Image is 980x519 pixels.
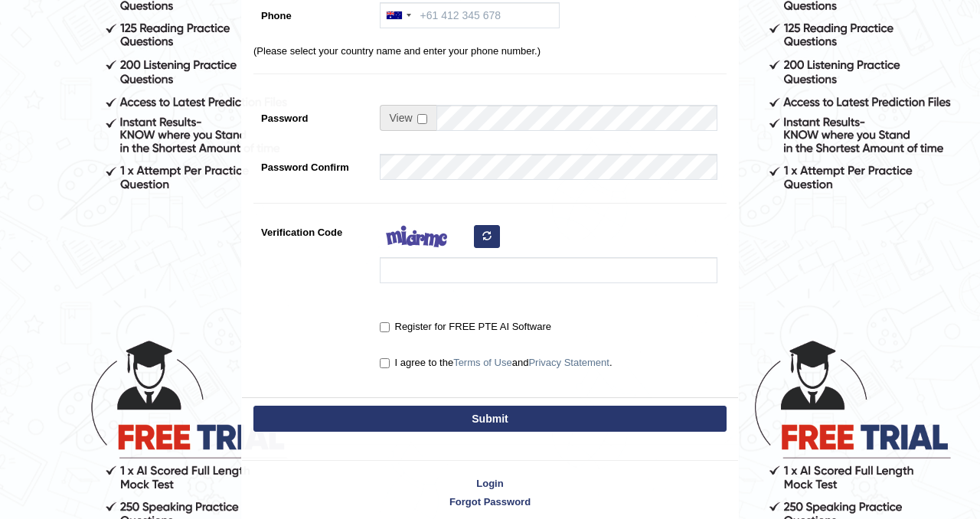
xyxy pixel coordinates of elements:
a: Terms of Use [453,357,512,368]
input: +61 412 345 678 [380,2,560,28]
p: (Please select your country name and enter your phone number.) [253,44,727,58]
label: Phone [253,2,372,23]
label: I agree to the and . [380,355,612,370]
input: I agree to theTerms of UseandPrivacy Statement. [380,358,390,368]
input: Show/Hide Password [417,114,427,124]
label: Verification Code [253,219,372,240]
label: Register for FREE PTE AI Software [380,319,551,335]
input: Register for FREE PTE AI Software [380,322,390,332]
button: Submit [253,406,727,432]
div: Australia: +61 [381,3,416,28]
label: Password [253,105,372,126]
a: Forgot Password [242,495,738,509]
a: Login [242,476,738,491]
label: Password Confirm [253,154,372,175]
a: Privacy Statement [528,357,609,368]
